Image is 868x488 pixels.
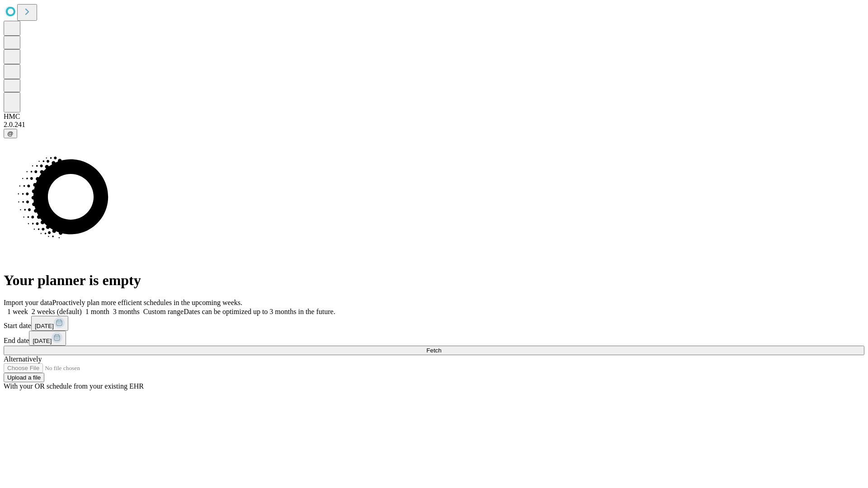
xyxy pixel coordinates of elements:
[7,130,14,137] span: @
[35,323,54,329] span: [DATE]
[32,308,82,315] span: 2 weeks (default)
[4,316,864,331] div: Start date
[4,299,52,306] span: Import your data
[113,308,140,315] span: 3 months
[143,308,184,315] span: Custom range
[426,347,441,354] span: Fetch
[184,308,335,315] span: Dates can be optimized up to 3 months in the future.
[29,331,66,346] button: [DATE]
[4,373,44,382] button: Upload a file
[4,129,17,138] button: @
[31,316,68,331] button: [DATE]
[4,346,864,355] button: Fetch
[4,382,144,390] span: With your OR schedule from your existing EHR
[4,355,42,363] span: Alternatively
[4,113,864,121] div: HMC
[52,299,242,306] span: Proactively plan more efficient schedules in the upcoming weeks.
[4,121,864,129] div: 2.0.241
[7,308,28,315] span: 1 week
[85,308,109,315] span: 1 month
[33,338,52,344] span: [DATE]
[4,331,864,346] div: End date
[4,272,864,289] h1: Your planner is empty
